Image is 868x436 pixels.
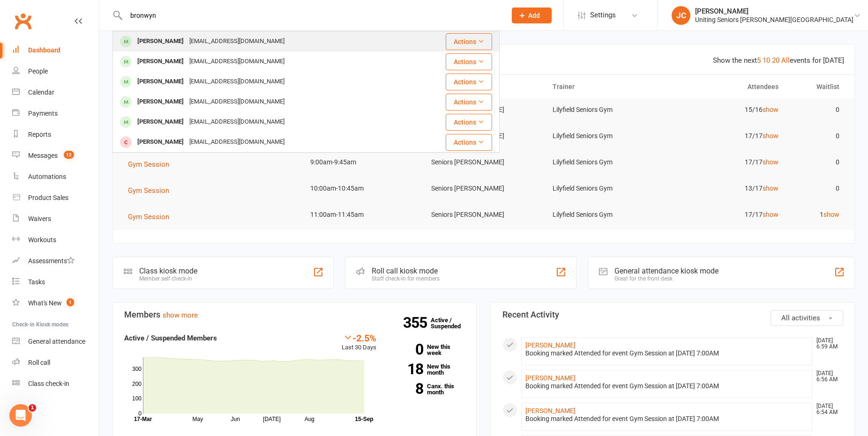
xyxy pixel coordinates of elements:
[28,257,75,265] div: Assessments
[12,251,99,272] a: Assessments
[787,177,847,200] td: 0
[446,33,492,50] button: Actions
[502,310,843,319] h3: Recent Activity
[763,211,778,218] a: show
[512,7,552,23] button: Add
[446,114,492,131] button: Actions
[11,9,35,33] a: Clubworx
[12,331,99,352] a: General attendance kiosk mode
[29,404,36,412] span: 1
[781,314,820,322] span: All activities
[28,380,69,387] div: Class check-in
[128,186,169,195] span: Gym Session
[163,311,198,319] a: show more
[713,55,844,66] div: Show the next events for [DATE]
[64,151,74,159] span: 12
[187,95,287,109] div: [EMAIL_ADDRESS][DOMAIN_NAME]
[12,187,99,208] a: Product Sales
[787,151,847,173] td: 0
[28,152,58,159] div: Messages
[28,89,54,96] div: Calendar
[28,46,60,54] div: Dashboard
[590,5,616,26] span: Settings
[763,158,778,166] a: show
[28,215,51,222] div: Waivers
[135,75,187,89] div: [PERSON_NAME]
[135,35,187,48] div: [PERSON_NAME]
[666,75,787,99] th: Attendees
[128,159,176,170] button: Gym Session
[666,151,787,173] td: 17/17
[763,56,770,65] a: 10
[139,266,197,275] div: Class kiosk mode
[666,177,787,200] td: 13/17
[372,266,440,275] div: Roll call kiosk mode
[446,53,492,70] button: Actions
[695,15,853,24] div: Uniting Seniors [PERSON_NAME][GEOGRAPHIC_DATA]
[28,194,68,201] div: Product Sales
[812,370,843,383] time: [DATE] 6:56 AM
[12,373,99,394] a: Class kiosk mode
[135,55,187,68] div: [PERSON_NAME]
[787,75,847,99] th: Waitlist
[525,349,808,357] div: Booking marked Attended for event Gym Session at [DATE] 7:00AM
[390,342,423,356] strong: 0
[28,338,85,345] div: General attendance
[757,56,761,65] a: 5
[124,334,217,342] strong: Active / Suspended Members
[666,99,787,121] td: 15/16
[128,213,169,221] span: Gym Session
[812,403,843,415] time: [DATE] 6:54 AM
[446,94,492,111] button: Actions
[390,383,465,395] a: 8Canx. this month
[28,173,66,180] div: Automations
[12,229,99,251] a: Workouts
[390,362,423,376] strong: 18
[12,82,99,103] a: Calendar
[28,131,51,138] div: Reports
[187,135,287,149] div: [EMAIL_ADDRESS][DOMAIN_NAME]
[423,177,544,200] td: Seniors [PERSON_NAME]
[28,110,58,117] div: Payments
[787,125,847,147] td: 0
[139,275,197,282] div: Member self check-in
[525,374,576,382] a: [PERSON_NAME]
[135,115,187,129] div: [PERSON_NAME]
[28,278,45,286] div: Tasks
[823,211,839,218] a: show
[12,145,99,166] a: Messages 12
[666,125,787,147] td: 17/17
[525,341,576,349] a: [PERSON_NAME]
[763,132,778,140] a: show
[28,359,50,366] div: Roll call
[525,382,808,390] div: Booking marked Attended for event Gym Session at [DATE] 7:00AM
[124,310,465,319] h3: Members
[528,12,540,19] span: Add
[525,407,576,414] a: [PERSON_NAME]
[763,106,778,113] a: show
[12,103,99,124] a: Payments
[446,134,492,151] button: Actions
[390,344,465,356] a: 0New this week
[342,333,376,343] div: -2.5%
[302,151,423,173] td: 9:00am-9:45am
[67,298,74,306] span: 1
[812,338,843,350] time: [DATE] 6:59 AM
[187,55,287,68] div: [EMAIL_ADDRESS][DOMAIN_NAME]
[544,99,666,121] td: Lilyfield Seniors Gym
[544,75,666,99] th: Trainer
[431,310,472,336] a: 355Active / Suspended
[390,382,423,396] strong: 8
[614,275,718,282] div: Great for the front desk
[781,56,790,65] a: All
[9,404,32,427] iframe: Intercom live chat
[544,204,666,226] td: Lilyfield Seniors Gym
[12,208,99,229] a: Waivers
[12,272,99,293] a: Tasks
[423,151,544,173] td: Seniors [PERSON_NAME]
[128,211,176,222] button: Gym Session
[12,61,99,82] a: People
[614,266,718,275] div: General attendance kiosk mode
[666,204,787,226] td: 17/17
[187,35,287,48] div: [EMAIL_ADDRESS][DOMAIN_NAME]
